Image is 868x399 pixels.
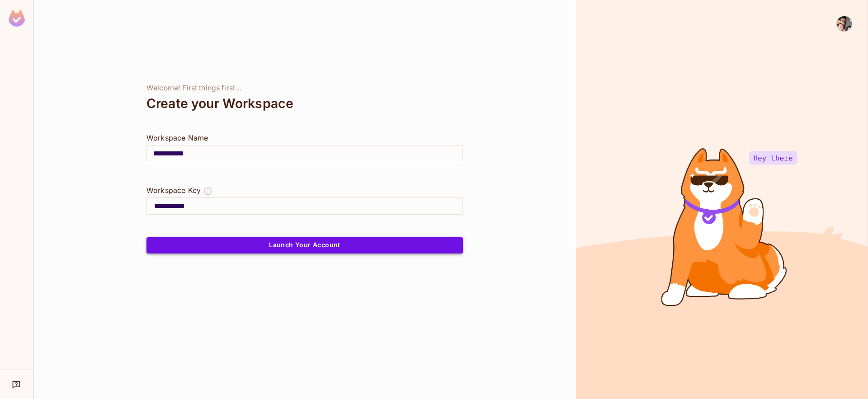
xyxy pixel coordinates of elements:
[146,132,463,143] div: Workspace Name
[146,185,201,196] div: Workspace Key
[203,185,212,197] button: The Workspace Key is unique, and serves as the identifier of your workspace.
[146,84,463,93] div: Welcome! First things first...
[6,376,27,394] div: Help & Updates
[146,237,463,253] button: Launch Your Account
[837,16,852,31] img: Chenyang Xiong
[9,10,25,27] img: SReyMgAAAABJRU5ErkJggg==
[146,93,463,114] div: Create your Workspace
